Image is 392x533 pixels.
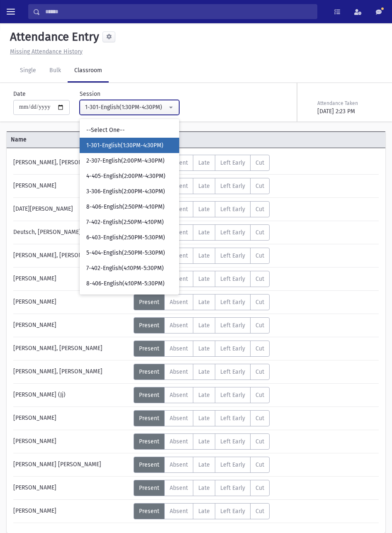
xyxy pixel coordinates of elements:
span: Late [198,299,210,306]
span: Late [198,484,210,492]
div: AttTypes [134,317,270,333]
span: Cut [256,415,264,422]
span: Cut [256,322,264,329]
span: Present [139,415,159,422]
button: toggle menu [3,4,18,19]
span: Cut [256,299,264,306]
span: Left Early [220,484,245,492]
span: Absent [170,415,188,422]
span: Left Early [220,275,245,282]
span: Cut [256,252,264,259]
div: [PERSON_NAME] [9,433,134,450]
span: --Select One-- [86,126,125,134]
span: Attendance [133,135,354,144]
span: Late [198,461,210,468]
div: [PERSON_NAME] [9,410,134,426]
span: Left Early [220,392,245,399]
div: [DATE] 2:23 PM [317,107,377,116]
span: Late [198,415,210,422]
div: AttTypes [134,433,270,450]
a: Missing Attendance History [7,48,83,55]
span: Cut [256,229,264,236]
span: Left Early [220,183,245,190]
span: Cut [256,392,264,399]
div: AttTypes [134,387,270,403]
span: Cut [256,206,264,213]
span: Cut [256,345,264,352]
h5: Attendance Entry [7,30,99,44]
span: 1-301-English(1:30PM-4:30PM) [86,141,163,150]
label: Session [80,90,100,98]
input: Search [40,4,317,19]
span: Present [139,484,159,492]
u: Missing Attendance History [10,48,83,55]
span: Late [198,252,210,259]
div: AttTypes [134,294,270,310]
div: [PERSON_NAME] [9,503,134,519]
a: Classroom [68,59,109,83]
span: Absent [170,299,188,306]
span: Left Early [220,252,245,259]
div: AttTypes [134,224,270,241]
span: Left Early [220,368,245,375]
span: Present [139,368,159,375]
div: [PERSON_NAME] [9,294,134,310]
span: Late [198,345,210,352]
div: [PERSON_NAME], [PERSON_NAME] [9,341,134,357]
span: Left Early [220,345,245,352]
span: Late [198,206,210,213]
span: 5-404-English(2:50PM-5:30PM) [86,249,165,257]
div: [PERSON_NAME], [PERSON_NAME] [9,155,134,171]
div: [PERSON_NAME] [9,317,134,333]
span: Cut [256,183,264,190]
span: 6-403-English(2:50PM-5:30PM) [86,234,165,242]
div: 1-301-English(1:30PM-4:30PM) [85,103,167,112]
span: Present [139,461,159,468]
div: AttTypes [134,248,270,264]
div: AttTypes [134,178,270,194]
div: [PERSON_NAME] [9,480,134,496]
span: Absent [170,461,188,468]
span: Left Early [220,322,245,329]
span: Absent [170,322,188,329]
div: AttTypes [134,410,270,426]
span: Absent [170,368,188,375]
div: Attendance Taken [317,100,377,107]
span: 7-402-English(2:50PM-4:10PM) [86,218,164,226]
button: 1-301-English(1:30PM-4:30PM) [80,100,179,115]
div: AttTypes [134,155,270,171]
span: Name [7,135,133,144]
span: Present [139,299,159,306]
label: Date [13,90,26,98]
span: Left Early [220,229,245,236]
span: 8-406-English(2:50PM-4:10PM) [86,203,165,211]
span: Left Early [220,206,245,213]
span: Present [139,345,159,352]
span: Late [198,229,210,236]
div: AttTypes [134,271,270,287]
span: Left Early [220,415,245,422]
a: Bulk [43,59,68,83]
span: Left Early [220,299,245,306]
span: Cut [256,508,264,515]
a: Single [13,59,43,83]
span: Cut [256,484,264,492]
span: Present [139,322,159,329]
span: Cut [256,159,264,166]
div: AttTypes [134,480,270,496]
div: [PERSON_NAME] [PERSON_NAME] [9,457,134,473]
span: Absent [170,345,188,352]
div: [DATE][PERSON_NAME] [9,201,134,217]
div: [PERSON_NAME] (Jj) [9,387,134,403]
div: Deutsch, [PERSON_NAME] [9,224,134,241]
span: 8-406-English(4:10PM-5:30PM) [86,280,165,288]
span: Cut [256,461,264,468]
div: AttTypes [134,201,270,217]
span: 7-402-English(4:10PM-5:30PM) [86,264,164,273]
div: AttTypes [134,341,270,357]
span: Left Early [220,461,245,468]
span: Present [139,438,159,445]
div: [PERSON_NAME], [PERSON_NAME] [9,248,134,264]
span: Late [198,438,210,445]
span: Late [198,183,210,190]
